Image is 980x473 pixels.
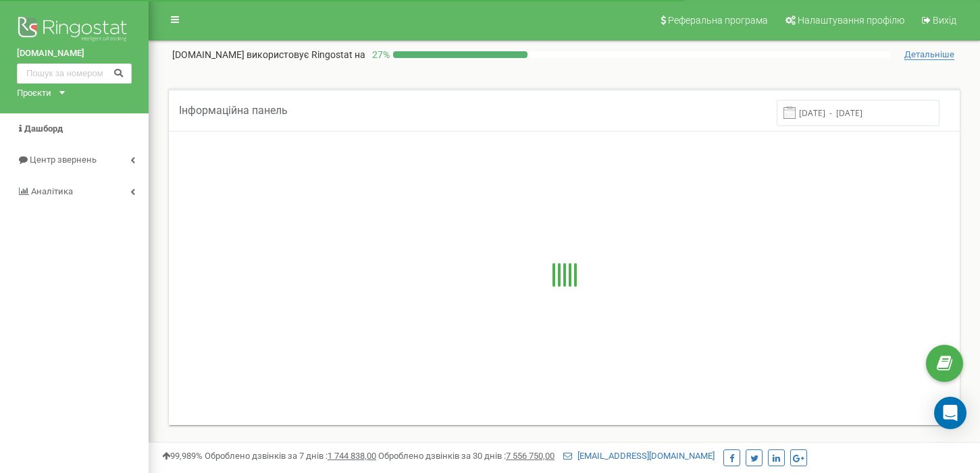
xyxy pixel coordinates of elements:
[179,104,288,117] span: Інформаційна панель
[328,451,376,461] u: 1 744 838,00
[30,155,97,165] span: Центр звернень
[17,87,51,100] div: Проєкти
[933,15,956,26] span: Вихід
[904,49,954,60] span: Детальніше
[365,48,393,61] p: 27 %
[162,451,203,461] span: 99,989%
[668,15,768,26] span: Реферальна програма
[172,48,365,61] p: [DOMAIN_NAME]
[31,186,73,196] span: Аналiтика
[24,123,63,134] span: Дашборд
[247,49,365,60] span: використовує Ringostat на
[205,451,376,461] span: Оброблено дзвінків за 7 днів :
[506,451,555,461] u: 7 556 750,00
[17,47,132,60] a: [DOMAIN_NAME]
[17,13,132,47] img: Ringostat logo
[17,63,132,84] input: Пошук за номером
[563,451,715,461] a: [EMAIL_ADDRESS][DOMAIN_NAME]
[378,451,555,461] span: Оброблено дзвінків за 30 днів :
[798,15,904,26] span: Налаштування профілю
[934,397,966,429] div: Open Intercom Messenger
